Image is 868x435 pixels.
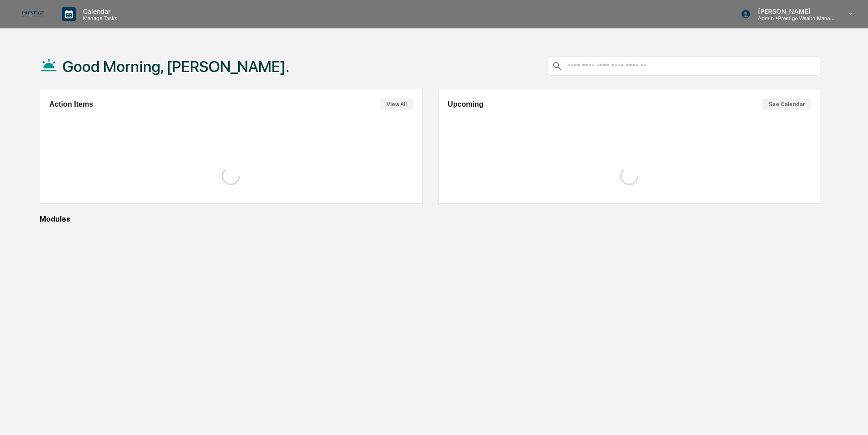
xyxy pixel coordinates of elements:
[751,15,836,21] p: Admin • Prestige Wealth Management
[49,100,93,109] h2: Action Items
[22,11,44,17] img: logo
[751,7,836,15] p: [PERSON_NAME]
[762,98,811,110] button: See Calendar
[380,98,413,110] button: View All
[76,7,122,15] p: Calendar
[40,215,821,223] div: Modules
[448,100,483,109] h2: Upcoming
[63,57,289,76] h1: Good Morning, [PERSON_NAME].
[76,15,122,21] p: Manage Tasks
